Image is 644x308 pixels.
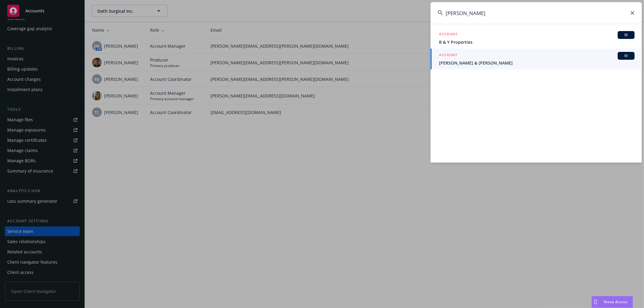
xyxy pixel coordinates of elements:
[439,31,457,38] h5: ACCOUNT
[620,32,632,38] span: BI
[431,49,642,69] a: ACCOUNTBI[PERSON_NAME] & [PERSON_NAME]
[591,296,633,308] button: Nova Assist
[431,2,642,24] input: Search...
[439,52,457,59] h5: ACCOUNT
[620,53,632,59] span: BI
[431,28,642,49] a: ACCOUNTBIB & Y Properties
[439,39,635,45] span: B & Y Properties
[439,60,635,66] span: [PERSON_NAME] & [PERSON_NAME]
[604,299,628,304] span: Nova Assist
[592,296,599,308] div: Drag to move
